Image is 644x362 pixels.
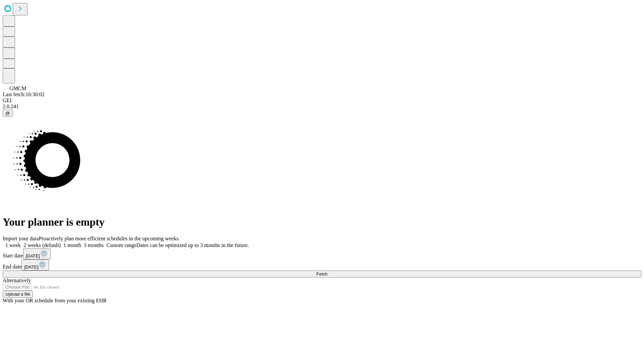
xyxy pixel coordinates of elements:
[3,110,13,117] button: @
[26,253,40,258] span: [DATE]
[316,271,327,277] span: Fetch
[137,242,249,248] span: Dates can be optimized up to 3 months in the future.
[3,248,641,259] div: Start date
[3,259,641,270] div: End date
[3,98,641,104] div: GEI
[39,236,180,241] span: Proactively plan more efficient schedules in the upcoming weeks.
[3,270,641,278] button: Fetch
[3,104,641,110] div: 2.0.241
[3,291,33,298] button: Upload a file
[63,242,81,248] span: 1 month
[9,85,26,91] span: GMCM
[21,259,49,270] button: [DATE]
[5,242,21,248] span: 1 week
[3,92,45,97] span: Last fetch: 16:30:02
[23,242,61,248] span: 2 weeks (default)
[23,248,51,259] button: [DATE]
[106,242,136,248] span: Custom range
[3,236,39,241] span: Import your data
[3,278,31,283] span: Alternatively
[3,298,107,303] span: With your OR schedule from your existing EHR
[3,216,641,228] h1: Your planner is empty
[84,242,104,248] span: 3 months
[24,264,38,269] span: [DATE]
[5,111,10,116] span: @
